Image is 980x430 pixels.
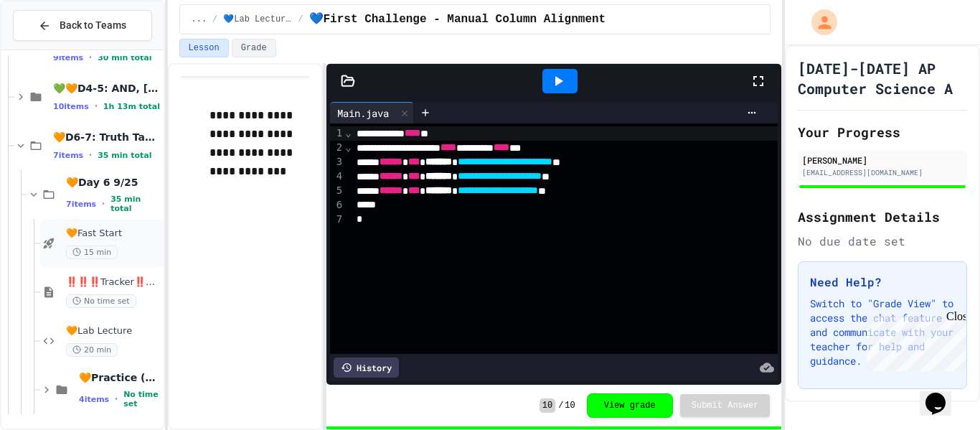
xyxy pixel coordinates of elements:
span: 🧡Practice (15 mins) [79,371,161,384]
span: 💙First Challenge - Manual Column Alignment [309,11,606,28]
span: • [89,149,92,161]
span: • [115,393,118,405]
div: Chat with us now!Close [6,6,99,91]
div: 5 [330,184,344,198]
span: No time set [123,390,160,408]
span: 🧡D6-7: Truth Tables & Combinatorics, DeMorgan's Law [53,131,161,144]
span: Fold line [344,141,352,153]
span: • [102,198,105,210]
span: Back to Teams [60,18,126,33]
button: Back to Teams [13,10,152,41]
span: Fold line [344,127,352,139]
button: Lesson [179,39,229,57]
span: 💚🧡D4-5: AND, [GEOGRAPHIC_DATA], NOT 9/22 [53,82,161,95]
span: ‼️‼️‼️Tracker‼️‼️‼️ [66,276,161,289]
span: No time set [66,294,136,308]
span: 🧡Lab Lecture [66,325,161,337]
iframe: chat widget [861,310,966,371]
h1: [DATE]-[DATE] AP Computer Science A [798,58,967,98]
span: 🧡Day 6 9/25 [66,176,161,189]
button: View grade [587,393,673,418]
span: 10 items [53,102,89,111]
span: 10 [565,400,575,411]
span: / [298,14,303,25]
span: 15 min [66,246,118,259]
span: • [95,101,98,112]
span: 30 min total [98,53,151,62]
p: Switch to "Grade View" to access the chat feature and communicate with your teacher for help and ... [810,296,955,368]
button: Grade [232,39,276,57]
div: [PERSON_NAME] [802,154,963,167]
span: Submit Answer [692,400,759,411]
div: History [334,357,399,378]
span: 10 [540,398,555,413]
div: 6 [330,198,344,212]
div: Main.java [330,102,414,123]
h2: Assignment Details [798,207,967,227]
h3: Need Help? [810,274,955,291]
span: ... [192,14,207,25]
span: / [212,14,217,25]
span: • [89,52,92,63]
h2: Your Progress [798,122,967,142]
span: 7 items [66,200,96,209]
span: 🧡Fast Start [66,228,161,240]
span: 20 min [66,343,118,357]
button: Submit Answer [680,394,771,417]
div: 3 [330,155,344,169]
div: 2 [330,141,344,155]
div: Main.java [330,106,396,121]
span: 💙Lab Lecture (20 mins) [223,14,292,25]
span: 7 items [53,151,83,160]
div: My Account [796,6,841,39]
span: 1h 13m total [103,102,160,111]
div: No due date set [798,233,967,250]
span: 9 items [53,53,83,62]
div: 7 [330,212,344,227]
iframe: chat widget [920,373,966,416]
div: [EMAIL_ADDRESS][DOMAIN_NAME] [802,167,963,178]
span: 4 items [79,395,109,404]
div: 4 [330,169,344,184]
span: 35 min total [98,151,151,160]
div: 1 [330,126,344,141]
span: 35 min total [110,195,160,213]
span: / [558,400,563,411]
